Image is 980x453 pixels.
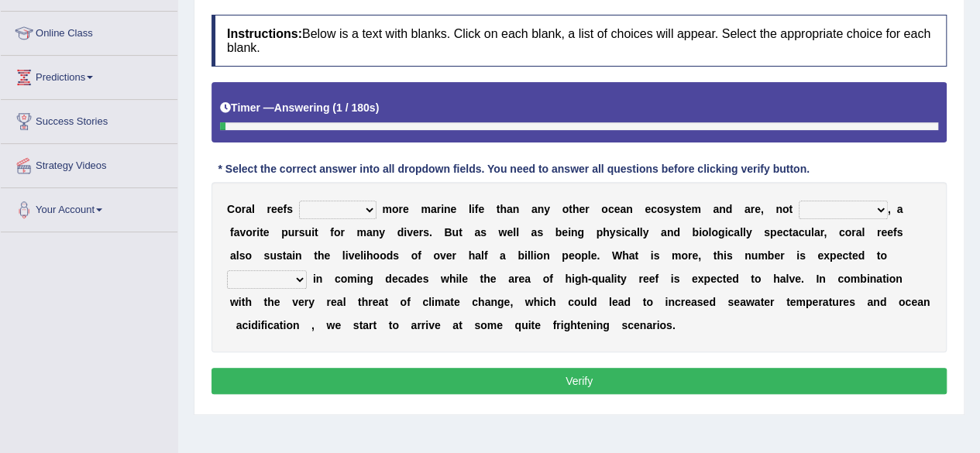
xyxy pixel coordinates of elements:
b: b [768,249,775,262]
b: y [379,226,385,239]
div: * Select the correct answer into all dropdown fields. You need to answer all questions before cli... [211,162,816,178]
b: t [682,203,686,215]
b: a [734,226,740,239]
b: i [404,226,407,239]
b: c [608,203,614,215]
b: a [744,203,751,215]
b: n [543,249,550,262]
b: e [881,226,887,239]
b: i [357,273,360,285]
b: s [393,249,399,262]
b: q [592,273,599,285]
b: r [851,226,855,239]
b: s [277,249,283,262]
b: r [242,203,246,215]
b: v [407,226,413,239]
b: n [667,226,674,239]
b: r [294,226,298,239]
b: i [346,249,349,262]
b: f [230,226,234,239]
b: r [877,226,881,239]
b: p [770,226,777,239]
b: s [896,226,903,239]
b: Answering [274,101,330,114]
b: u [288,226,295,239]
b: e [413,226,419,239]
b: a [234,226,240,239]
b: r [253,226,256,239]
b: i [568,226,571,239]
b: o [574,249,581,262]
b: e [392,273,398,285]
b: e [277,203,284,215]
b: h [622,249,629,262]
b: ( [332,101,336,114]
b: l [640,226,643,239]
b: i [524,249,528,262]
b: h [603,226,610,239]
a: Your Account [1,188,177,227]
b: e [450,203,456,215]
b: s [287,203,293,215]
b: n [295,249,302,262]
b: , [888,203,891,215]
b: m [347,273,356,285]
b: s [663,203,669,215]
b: r [340,226,344,239]
b: o [711,226,718,239]
b: e [271,203,277,215]
b: o [433,249,440,262]
b: l [342,249,346,262]
b: l [513,226,516,239]
b: t [315,226,318,239]
b: n [444,203,451,215]
b: d [673,226,680,239]
b: e [562,226,568,239]
b: i [311,226,315,239]
b: C [227,203,235,215]
b: o [411,249,418,262]
b: l [528,249,531,262]
b: t [283,249,287,262]
b: l [531,249,534,262]
b: o [681,249,688,262]
b: r [398,203,402,215]
b: o [235,203,242,215]
b: g [577,226,584,239]
b: g [718,226,725,239]
b: m [691,203,700,215]
b: o [392,203,399,215]
h4: Below is a text with blanks. Click on each blank, a list of choices will appear. Select the appro... [211,15,947,67]
b: a [246,203,252,215]
b: f [475,203,479,215]
b: e [643,273,649,285]
b: r [266,203,270,215]
b: o [562,203,569,215]
b: u [804,226,811,239]
b: b [555,226,562,239]
b: a [855,226,861,239]
b: r [419,226,423,239]
b: i [651,249,654,262]
b: i [614,273,617,285]
b: l [637,226,640,239]
b: e [817,249,824,262]
b: t [848,249,852,262]
b: r [780,249,784,262]
b: t [789,203,793,215]
b: a [896,203,903,215]
b: c [335,273,341,285]
b: a [286,249,292,262]
b: x [824,249,830,262]
b: l [516,226,519,239]
b: a [230,249,236,262]
b: i [724,226,727,239]
b: c [727,226,734,239]
b: h [449,273,456,285]
b: a [508,273,514,285]
b: n [571,226,578,239]
b: i [256,226,260,239]
b: a [431,203,437,215]
b: i [572,273,575,285]
b: r [751,203,755,215]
